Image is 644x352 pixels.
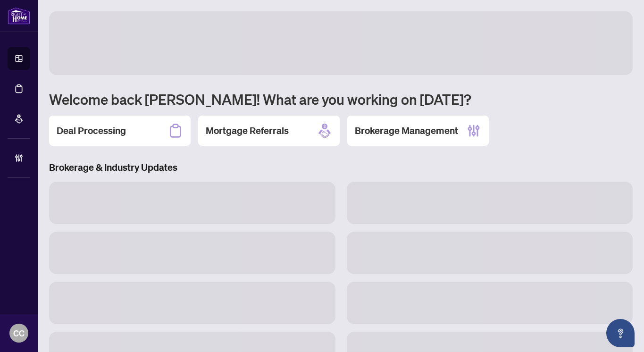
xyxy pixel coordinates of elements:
[606,319,635,347] button: Open asap
[49,161,633,174] h3: Brokerage & Industry Updates
[8,7,30,25] img: logo
[57,124,126,137] h2: Deal Processing
[13,327,25,340] span: CC
[49,90,633,108] h1: Welcome back [PERSON_NAME]! What are you working on [DATE]?
[355,124,458,137] h2: Brokerage Management
[206,124,289,137] h2: Mortgage Referrals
